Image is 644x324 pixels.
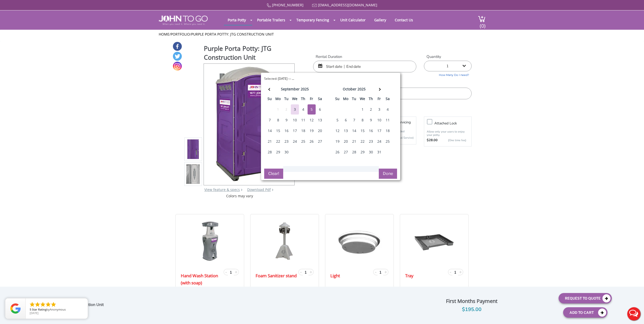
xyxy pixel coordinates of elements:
[282,95,291,104] th: tu
[291,104,299,115] div: 3
[359,136,367,147] div: 22
[478,15,486,22] img: cart a
[316,136,324,147] div: 27
[359,126,367,136] div: 15
[375,115,383,125] div: 10
[293,15,333,25] a: Temporary Fencing
[204,187,240,192] a: View feature & specs
[34,301,41,307] li: 
[333,126,342,136] div: 12
[342,147,350,157] div: 27
[559,293,612,303] button: Request To Quote
[333,147,342,157] div: 26
[308,104,316,115] div: 5
[459,269,462,275] span: +
[563,307,607,318] button: Add To Cart
[266,126,274,136] div: 14
[281,86,300,93] div: september
[379,169,397,179] button: Done
[384,136,392,147] div: 25
[350,136,358,147] div: 21
[343,86,356,93] div: october
[171,32,190,37] a: Portfolio
[330,221,388,261] img: 17
[266,115,274,125] div: 7
[291,95,299,104] th: we
[434,120,474,126] h3: Attached lock
[266,147,274,157] div: 28
[391,15,417,25] a: Contact Us
[291,115,299,125] div: 10
[384,126,392,136] div: 18
[350,126,358,136] div: 14
[424,71,472,77] a: How Many Do I need?
[264,76,277,81] span: Selected:
[40,301,46,307] li: 
[316,104,324,115] div: 6
[479,18,486,29] span: (0)
[30,311,39,315] span: [DATE]
[405,272,414,279] a: Tray
[256,272,297,279] a: Foam Sanitizer stand
[282,115,291,125] div: 9
[313,61,416,72] input: Start date | End date
[367,136,375,147] div: 23
[186,89,200,208] img: Product
[367,147,375,157] div: 30
[159,32,169,37] a: Home
[333,115,342,125] div: 5
[30,308,84,312] span: by
[32,307,46,311] span: Star Rating
[367,104,375,115] div: 2
[310,269,312,275] span: +
[204,44,295,63] h1: Purple Porta Potty: JTG Construction Unit
[427,138,438,143] strong: $28.00
[159,32,486,37] ul: / /
[342,136,350,147] div: 20
[29,301,35,307] li: 
[316,95,324,104] th: sa
[159,15,208,25] img: JOHN to go
[173,62,182,71] a: Instagram
[307,95,316,104] th: fr
[359,147,367,157] div: 29
[265,95,274,104] th: su
[308,115,316,125] div: 12
[241,189,242,191] img: right arrow icon
[173,52,182,61] a: Twitter
[278,76,288,81] b: [DATE]
[196,221,223,261] img: 17
[291,136,299,147] div: 24
[291,126,299,136] div: 17
[388,297,555,305] div: First Months Payment
[359,115,367,125] div: 8
[181,272,223,286] a: Hand Wash Station (with soap)
[300,269,302,275] span: -
[282,126,291,136] div: 16
[375,147,383,157] div: 31
[367,95,375,104] th: th
[184,193,295,199] div: Colors may vary
[45,301,51,307] li: 
[370,15,390,25] a: Gallery
[274,95,282,104] th: mo
[299,104,307,115] div: 4
[440,138,466,143] p: {One time fee}
[10,303,21,314] img: Review Rating
[274,115,282,125] div: 8
[282,136,291,147] div: 23
[358,95,367,104] th: we
[247,187,271,192] a: Download Pdf
[384,104,392,115] div: 4
[336,15,369,25] a: Unit Calculator
[375,95,383,104] th: fr
[272,3,303,7] a: [PHONE_NUMBER]
[274,147,282,157] div: 29
[256,285,280,293] span: $100 - $114
[450,269,451,275] span: -
[267,3,271,8] img: Call
[350,147,358,157] div: 28
[316,115,324,125] div: 13
[333,136,342,147] div: 19
[344,285,360,293] span: /month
